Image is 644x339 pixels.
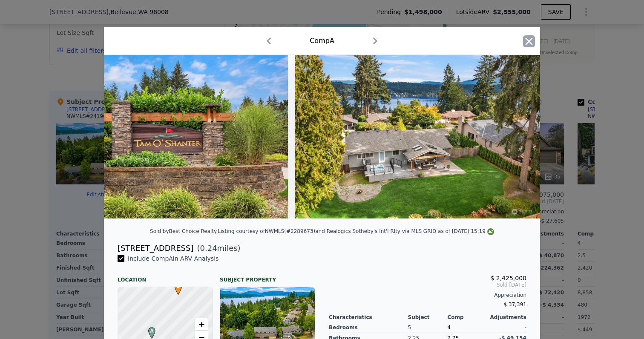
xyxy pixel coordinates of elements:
span: + [199,319,204,330]
div: Bedrooms [329,322,408,333]
span: $ 2,425,000 [490,275,526,282]
span: A [146,327,158,335]
span: Sold [DATE] [329,282,526,288]
div: Location [118,270,213,283]
div: Sold by Best Choice Realty . [150,228,218,234]
div: Comp A [310,36,334,46]
a: Zoom in [195,318,208,331]
img: Property Img [42,55,287,218]
div: Appreciation [329,292,526,299]
div: Subject Property [220,270,315,283]
span: • [172,281,184,293]
span: $ 37,391 [504,302,526,307]
div: Adjustments [487,314,526,321]
div: • [172,283,178,288]
div: Listing courtesy of NWMLS (#2289673) and Realogics Sotheby's Int'l Rlty via MLS GRID as of [DATE]... [218,228,494,234]
div: A [146,327,151,332]
img: NWMLS Logo [487,228,494,235]
div: [STREET_ADDRESS] [118,242,193,254]
div: Comp [447,314,487,321]
div: 5 [408,322,448,333]
span: Include Comp A in ARV Analysis [124,255,222,262]
div: Subject [408,314,448,321]
span: 4 [447,325,451,330]
img: Property Img [295,55,540,218]
div: Characteristics [329,314,408,321]
div: - [487,322,526,333]
span: 0.24 [200,244,217,253]
span: ( miles) [193,242,240,254]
